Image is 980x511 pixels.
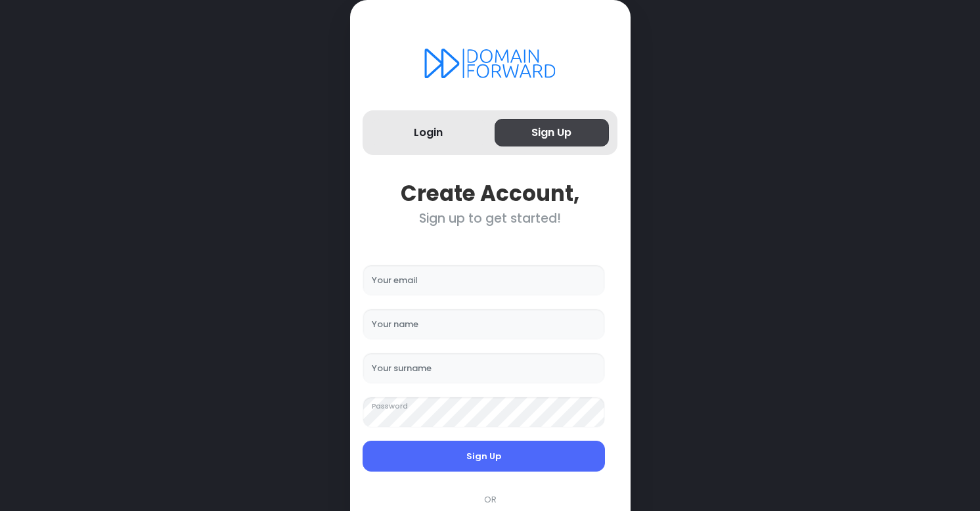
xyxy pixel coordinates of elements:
[363,441,605,472] button: Sign Up
[363,181,617,206] div: Create Account,
[356,493,624,506] div: OR
[495,119,610,147] button: Sign Up
[363,211,617,226] div: Sign up to get started!
[371,119,486,147] button: Login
